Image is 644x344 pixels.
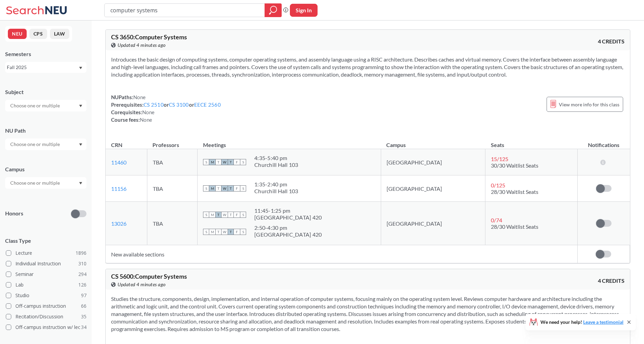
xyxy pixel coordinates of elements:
span: S [203,229,209,235]
span: W [222,185,228,191]
th: Professors [147,134,197,149]
th: Meetings [198,134,381,149]
span: CS 3650 : Computer Systems [111,33,187,41]
svg: Dropdown arrow [79,67,82,69]
td: [GEOGRAPHIC_DATA] [381,175,485,202]
span: T [228,159,234,165]
button: LAW [50,29,69,39]
input: Choose one or multiple [7,140,64,148]
span: Class Type [5,237,86,244]
span: Updated 4 minutes ago [118,281,166,288]
label: Lab [6,280,86,289]
span: 28/30 Waitlist Seats [491,223,538,230]
span: M [209,229,215,235]
span: F [234,212,240,218]
td: [GEOGRAPHIC_DATA] [381,202,485,245]
span: 28/30 Waitlist Seats [491,188,538,195]
span: 66 [81,302,86,310]
a: EECE 2560 [194,102,221,108]
td: TBA [147,202,197,245]
input: Class, professor, course number, "phrase" [110,4,260,16]
button: NEU [8,29,27,39]
span: F [234,159,240,165]
span: M [209,212,215,218]
a: CS 3100 [169,102,189,108]
span: View more info for this class [559,100,619,109]
span: W [222,229,228,235]
label: Off-campus instruction [6,302,86,310]
div: [GEOGRAPHIC_DATA] 420 [254,214,322,221]
span: 294 [78,270,86,278]
a: 11460 [111,159,126,166]
div: Dropdown arrow [5,100,86,111]
div: Fall 2025 [7,64,78,71]
span: S [240,229,246,235]
label: Studio [6,291,86,300]
a: CS 2510 [144,102,164,108]
span: None [140,117,152,123]
span: 126 [78,281,86,289]
span: 30/30 Waitlist Seats [491,162,538,169]
span: S [240,185,246,191]
span: We need your help! [540,320,623,325]
p: Honors [5,210,23,217]
span: 0 / 125 [491,182,505,188]
div: 2:50 - 4:30 pm [254,224,322,231]
span: T [228,212,234,218]
div: Subject [5,88,86,96]
span: S [203,212,209,218]
label: Seminar [6,270,86,279]
span: 4 CREDITS [598,38,625,45]
div: magnifying glass [265,3,282,17]
div: CRN [111,141,122,149]
div: Dropdown arrow [5,177,86,189]
div: Campus [5,166,86,173]
span: 0 / 74 [491,217,502,223]
label: Lecture [6,249,86,257]
span: W [222,159,228,165]
div: Semesters [5,50,86,58]
svg: Dropdown arrow [79,143,82,146]
th: Notifications [577,134,630,149]
div: Churchill Hall 103 [254,188,298,195]
span: 15 / 125 [491,156,508,162]
div: Churchill Hall 103 [254,161,298,168]
a: 13026 [111,220,126,227]
label: Off-campus instruction w/ lec [6,323,86,332]
span: T [228,185,234,191]
span: M [209,185,215,191]
span: S [203,185,209,191]
td: New available sections [106,245,577,263]
a: Leave a testimonial [583,319,623,325]
span: 310 [78,260,86,267]
input: Choose one or multiple [7,179,64,187]
span: S [240,212,246,218]
svg: magnifying glass [269,5,277,15]
span: F [234,229,240,235]
span: Updated 4 minutes ago [118,41,166,49]
span: 1896 [76,249,86,257]
span: None [133,94,146,100]
div: NU Path [5,127,86,134]
label: Recitation/Discussion [6,312,86,321]
span: S [203,159,209,165]
div: NUPaths: Prerequisites: or or Corequisites: Course fees: [111,93,221,123]
span: T [215,212,222,218]
div: 1:35 - 2:40 pm [254,181,298,188]
span: M [209,159,215,165]
td: [GEOGRAPHIC_DATA] [381,149,485,175]
div: Dropdown arrow [5,138,86,150]
span: S [240,159,246,165]
span: 34 [81,323,86,331]
span: T [228,229,234,235]
section: Introduces the basic design of computing systems, computer operating systems, and assembly langua... [111,56,625,78]
input: Choose one or multiple [7,102,64,110]
th: Seats [485,134,577,149]
span: 97 [81,292,86,299]
span: T [215,185,222,191]
span: F [234,185,240,191]
span: T [215,159,222,165]
span: None [142,109,155,115]
svg: Dropdown arrow [79,105,82,107]
section: Studies the structure, components, design, implementation, and internal operation of computer sys... [111,295,625,333]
